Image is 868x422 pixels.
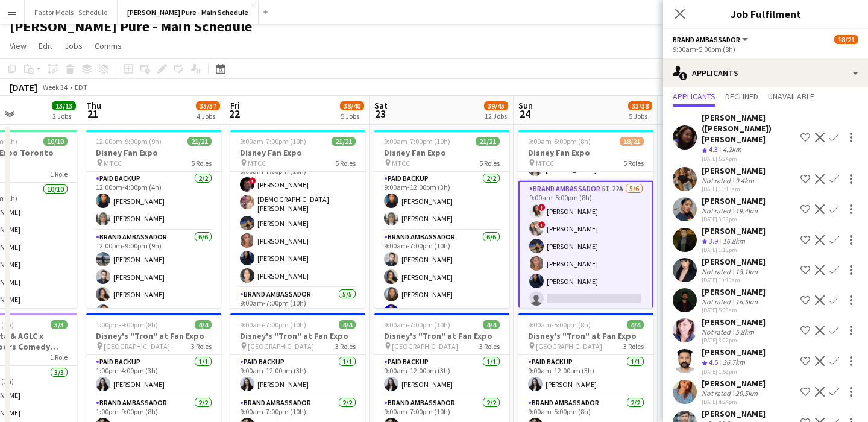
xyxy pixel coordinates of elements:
[536,342,602,351] span: [GEOGRAPHIC_DATA]
[86,100,101,111] span: Thu
[374,355,509,396] app-card-role: Paid Backup1/19:00am-12:00pm (3h)[PERSON_NAME]
[34,38,57,54] a: Edit
[628,101,652,110] span: 33/38
[340,101,364,110] span: 38/40
[518,181,653,312] app-card-role: Brand Ambassador6I22A5/69:00am-5:00pm (8h)![PERSON_NAME]![PERSON_NAME][PERSON_NAME][PERSON_NAME][...
[536,159,554,168] span: MTCC
[84,107,101,121] span: 21
[485,112,508,121] div: 12 Jobs
[39,40,52,51] span: Edit
[733,327,756,336] div: 5.8km
[702,225,766,236] div: [PERSON_NAME]
[52,112,75,121] div: 2 Jobs
[702,368,766,376] div: [DATE] 1:56pm
[518,355,653,396] app-card-role: Paid Backup1/19:00am-12:00pm (3h)[PERSON_NAME]
[702,316,766,327] div: [PERSON_NAME]
[96,320,158,329] span: 1:00pm-9:00pm (8h)
[702,378,766,389] div: [PERSON_NAME]
[86,230,221,359] app-card-role: Brand Ambassador6/612:00pm-9:00pm (9h)[PERSON_NAME][PERSON_NAME][PERSON_NAME][PERSON_NAME]
[623,342,644,351] span: 3 Roles
[248,159,266,168] span: MTCC
[335,342,356,351] span: 3 Roles
[720,236,747,247] div: 16.8km
[702,306,766,314] div: [DATE] 5:08am
[50,353,68,362] span: 1 Role
[374,330,509,341] h3: Disney's "Tron" at Fan Expo
[709,236,718,245] span: 3.9
[702,176,733,185] div: Not rated
[335,159,356,168] span: 5 Roles
[702,336,766,344] div: [DATE] 8:02pm
[663,6,868,22] h3: Job Fulfilment
[25,1,118,24] button: Factor Meals - Schedule
[240,137,306,146] span: 9:00am-7:00pm (10h)
[86,172,221,230] app-card-role: Paid Backup2/212:00pm-4:00pm (4h)[PERSON_NAME][PERSON_NAME]
[768,92,814,101] span: Unavailable
[5,38,31,54] a: View
[702,256,766,267] div: [PERSON_NAME]
[248,342,314,351] span: [GEOGRAPHIC_DATA]
[51,320,68,329] span: 3/3
[195,320,212,329] span: 4/4
[118,1,259,24] button: [PERSON_NAME] Pure - Main Schedule
[196,101,220,110] span: 35/37
[197,112,219,121] div: 4 Jobs
[673,35,750,44] button: Brand Ambassador
[240,320,306,329] span: 9:00am-7:00pm (10h)
[339,320,356,329] span: 4/4
[518,330,653,341] h3: Disney's "Tron" at Fan Expo
[702,155,796,163] div: [DATE] 5:24pm
[50,169,68,178] span: 1 Role
[228,107,240,121] span: 22
[528,320,591,329] span: 9:00am-5:00pm (8h)
[627,320,644,329] span: 4/4
[518,100,533,111] span: Sun
[479,159,500,168] span: 5 Roles
[702,195,766,206] div: [PERSON_NAME]
[384,137,450,146] span: 9:00am-7:00pm (10h)
[673,92,715,101] span: Applicants
[52,101,76,110] span: 13/13
[384,320,450,329] span: 9:00am-7:00pm (10h)
[191,159,212,168] span: 5 Roles
[702,246,766,254] div: [DATE] 1:18pm
[702,215,766,223] div: [DATE] 3:33pm
[230,130,365,308] div: 9:00am-7:00pm (10h)21/21Disney Fan Expo MTCC5 Roles[PERSON_NAME][PERSON_NAME]Brand Ambassador6/69...
[484,101,508,110] span: 39/45
[702,185,766,193] div: [DATE] 11:13am
[663,58,868,87] div: Applicants
[104,342,170,351] span: [GEOGRAPHIC_DATA]
[662,100,678,111] span: Mon
[702,389,733,398] div: Not rated
[86,130,221,308] app-job-card: 12:00pm-9:00pm (9h)21/21Disney Fan Expo MTCC5 RolesPaid Backup2/212:00pm-4:00pm (4h)[PERSON_NAME]...
[230,156,365,288] app-card-role: Brand Ambassador6/69:00am-7:00pm (10h)![PERSON_NAME][DEMOGRAPHIC_DATA][PERSON_NAME][PERSON_NAME][...
[518,130,653,308] app-job-card: 9:00am-5:00pm (8h)18/21Disney Fan Expo MTCC5 Roles[PERSON_NAME][PERSON_NAME][PERSON_NAME]Brand Am...
[230,355,365,396] app-card-role: Paid Backup1/19:00am-12:00pm (3h)[PERSON_NAME]
[374,230,509,359] app-card-role: Brand Ambassador6/69:00am-7:00pm (10h)[PERSON_NAME][PERSON_NAME][PERSON_NAME][PERSON_NAME]
[620,137,644,146] span: 18/21
[702,286,766,297] div: [PERSON_NAME]
[249,177,256,184] span: !
[733,176,756,185] div: 9.4km
[709,145,718,154] span: 4.3
[702,398,766,406] div: [DATE] 4:24pm
[230,100,240,111] span: Fri
[230,288,365,398] app-card-role: Brand Ambassador5/59:00am-7:00pm (10h)
[720,145,744,155] div: 4.2km
[10,17,252,36] h1: [PERSON_NAME] Pure - Main Schedule
[702,276,766,284] div: [DATE] 10:10am
[702,112,796,145] div: [PERSON_NAME] ([PERSON_NAME]) [PERSON_NAME]
[702,206,733,215] div: Not rated
[10,81,37,93] div: [DATE]
[374,130,509,308] app-job-card: 9:00am-7:00pm (10h)21/21Disney Fan Expo MTCC5 RolesPaid Backup2/29:00am-12:00pm (3h)[PERSON_NAME]...
[834,35,858,44] span: 18/21
[702,408,766,419] div: [PERSON_NAME]
[40,83,70,92] span: Week 34
[392,342,458,351] span: [GEOGRAPHIC_DATA]
[187,137,212,146] span: 21/21
[709,357,718,367] span: 4.5
[95,40,122,51] span: Comms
